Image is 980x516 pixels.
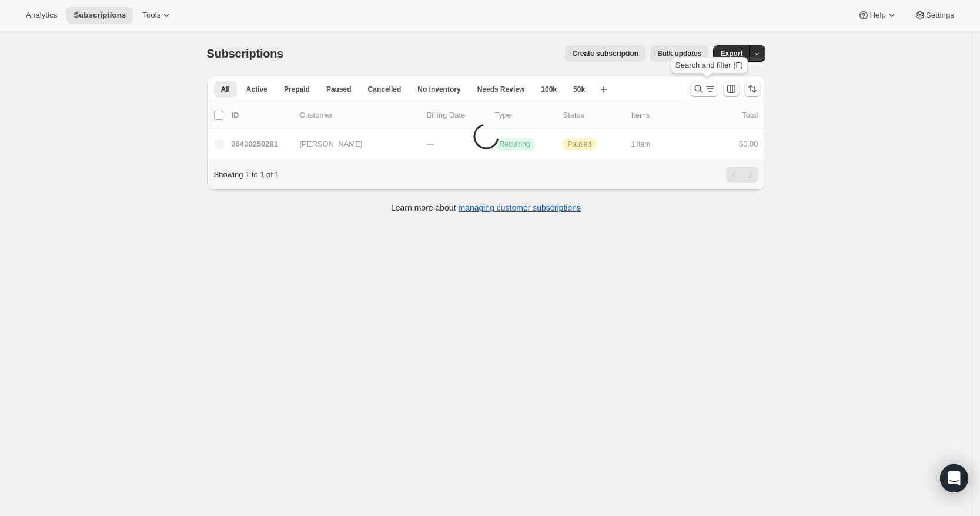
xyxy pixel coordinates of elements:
[214,169,279,181] p: Showing 1 to 1 of 1
[135,7,179,24] button: Tools
[720,49,742,58] span: Export
[869,11,885,20] span: Help
[19,7,64,24] button: Analytics
[573,85,585,94] span: 50k
[221,85,230,94] span: All
[207,47,284,60] span: Subscriptions
[142,11,160,20] span: Tools
[541,85,557,94] span: 100k
[940,464,968,492] div: Open Intercom Messenger
[657,49,701,58] span: Bulk updates
[650,45,708,62] button: Bulk updates
[926,11,954,20] span: Settings
[851,7,904,24] button: Help
[391,202,581,214] p: Learn more about
[66,7,133,24] button: Subscriptions
[690,81,718,97] button: Search and filter results
[572,49,638,58] span: Create subscription
[326,85,352,94] span: Paused
[744,81,761,97] button: Sort the results
[907,7,961,24] button: Settings
[726,167,758,183] nav: Pagination
[477,85,525,94] span: Needs Review
[26,11,57,20] span: Analytics
[594,81,613,98] button: Create new view
[565,45,645,62] button: Create subscription
[368,85,402,94] span: Cancelled
[723,81,740,97] button: Customize table column order and visibility
[417,85,460,94] span: No inventory
[73,11,126,20] span: Subscriptions
[458,203,581,212] a: managing customer subscriptions
[713,45,750,62] button: Export
[284,85,310,94] span: Prepaid
[246,85,267,94] span: Active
